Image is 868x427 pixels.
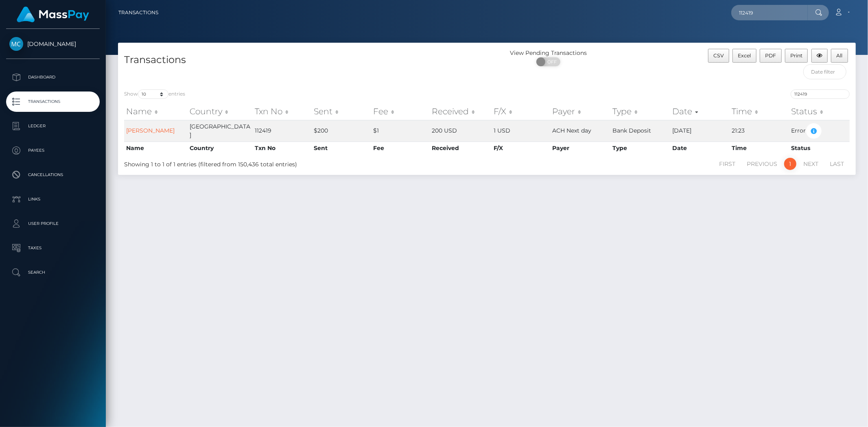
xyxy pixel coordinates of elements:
th: Date [670,142,730,155]
th: Country [188,142,253,155]
a: Transactions [118,4,158,21]
span: All [837,52,843,59]
a: [PERSON_NAME] [126,127,175,134]
button: Column visibility [811,49,828,63]
span: Excel [738,52,751,59]
p: Search [9,266,96,279]
th: Received [430,142,492,155]
th: Type [610,142,670,155]
a: Search [6,262,100,283]
th: Sent: activate to sort column ascending [312,103,371,120]
select: Showentries [138,89,168,99]
th: F/X: activate to sort column ascending [492,103,551,120]
p: Taxes [9,242,96,254]
a: Links [6,189,100,209]
a: Cancellations [6,165,100,185]
a: Payees [6,140,100,161]
td: [DATE] [670,120,730,142]
p: Cancellations [9,169,96,181]
span: CSV [713,52,724,59]
th: Type: activate to sort column ascending [610,103,670,120]
th: F/X [492,142,551,155]
th: Status: activate to sort column ascending [789,103,850,120]
p: Ledger [9,120,96,132]
th: Name [124,142,188,155]
a: Taxes [6,238,100,258]
th: Time: activate to sort column ascending [730,103,789,120]
button: Excel [732,49,756,63]
th: Name: activate to sort column ascending [124,103,188,120]
td: [GEOGRAPHIC_DATA] [188,120,253,142]
th: Fee: activate to sort column ascending [371,103,430,120]
button: Print [785,49,808,63]
td: $1 [371,120,430,142]
th: Payer: activate to sort column ascending [551,103,610,120]
span: PDF [765,52,776,59]
a: Ledger [6,116,100,136]
th: Txn No [253,142,312,155]
p: Links [9,193,96,205]
span: OFF [541,57,561,66]
label: Show entries [124,89,185,99]
span: ACH Next day [553,127,592,134]
button: PDF [760,49,782,63]
input: Search... [731,5,808,20]
th: Payer [551,142,610,155]
p: User Profile [9,218,96,230]
p: Payees [9,144,96,157]
input: Date filter [803,64,846,79]
td: 1 USD [492,120,551,142]
td: 200 USD [430,120,492,142]
button: CSV [708,49,730,63]
th: Fee [371,142,430,155]
a: 1 [784,158,796,170]
td: Bank Deposit [610,120,670,142]
span: Print [790,52,802,59]
p: Dashboard [9,71,96,83]
a: Transactions [6,91,100,112]
th: Received: activate to sort column ascending [430,103,492,120]
td: 112419 [253,120,312,142]
td: Error [789,120,850,142]
th: Date: activate to sort column ascending [670,103,730,120]
a: User Profile [6,213,100,234]
input: Search transactions [791,89,850,99]
th: Txn No: activate to sort column ascending [253,103,312,120]
span: [DOMAIN_NAME] [6,40,100,48]
div: View Pending Transactions [487,49,610,57]
a: Dashboard [6,67,100,87]
th: Time [730,142,789,155]
button: All [831,49,848,63]
td: $200 [312,120,371,142]
img: MassPay Logo [17,7,89,22]
div: Showing 1 to 1 of 1 entries (filtered from 150,436 total entries) [124,157,419,169]
th: Sent [312,142,371,155]
th: Status [789,142,850,155]
img: McLuck.com [9,37,23,51]
td: 21:23 [730,120,789,142]
h4: Transactions [124,53,481,67]
p: Transactions [9,96,96,108]
th: Country: activate to sort column ascending [188,103,253,120]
